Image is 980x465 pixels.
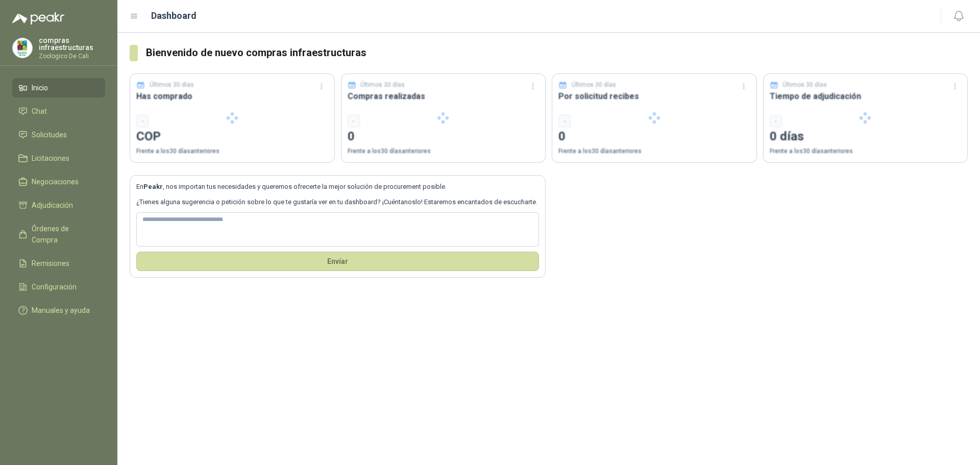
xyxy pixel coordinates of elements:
span: Manuales y ayuda [32,305,90,316]
h1: Dashboard [151,9,197,23]
a: Adjudicación [12,195,105,215]
a: Remisiones [12,254,105,273]
span: Negociaciones [32,176,79,187]
img: Logo peakr [12,12,64,25]
span: Inicio [32,82,48,93]
span: Adjudicación [32,200,73,211]
a: Manuales y ayuda [12,301,105,320]
p: En , nos importan tus necesidades y queremos ofrecerte la mejor solución de procurement posible. [136,182,539,192]
p: compras infraestructuras [39,37,105,51]
span: Configuración [32,281,77,292]
a: Licitaciones [12,149,105,168]
a: Negociaciones [12,172,105,191]
b: Peakr [143,183,163,190]
a: Solicitudes [12,125,105,144]
p: ¿Tienes alguna sugerencia o petición sobre lo que te gustaría ver en tu dashboard? ¡Cuéntanoslo! ... [136,197,539,207]
span: Remisiones [32,258,69,269]
a: Chat [12,102,105,121]
span: Licitaciones [32,153,69,164]
a: Configuración [12,277,105,297]
h3: Bienvenido de nuevo compras infraestructuras [146,45,968,61]
span: Chat [32,106,47,117]
button: Envíar [136,252,539,271]
a: Órdenes de Compra [12,219,105,250]
img: Company Logo [13,38,32,58]
span: Órdenes de Compra [32,223,95,246]
a: Inicio [12,78,105,97]
span: Solicitudes [32,129,67,140]
p: Zoologico De Cali [39,53,105,59]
